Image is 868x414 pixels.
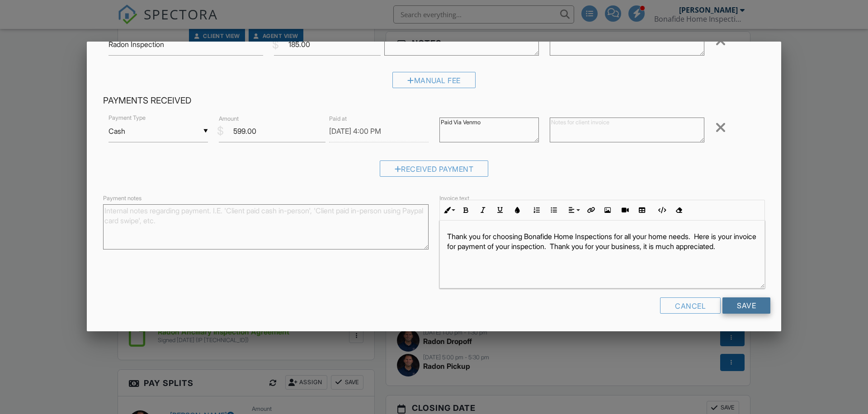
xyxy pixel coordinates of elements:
[528,202,545,219] button: Ordered List
[616,202,633,219] button: Insert Video
[474,202,491,219] button: Italic (⌘I)
[329,114,347,122] label: Paid at
[660,297,721,314] div: Cancel
[509,202,526,219] button: Colors
[217,123,224,139] div: $
[103,194,142,202] label: Payment notes
[447,231,757,252] p: Thank you for choosing Bonafide Home Inspections for all your home needs. Here is your invoice fo...
[653,202,670,219] button: Code View
[272,37,279,52] div: $
[670,202,687,219] button: Clear Formatting
[384,31,539,56] textarea: $185.00
[392,78,476,87] a: Manual Fee
[219,114,239,122] label: Amount
[457,202,474,219] button: Bold (⌘B)
[633,202,651,219] button: Insert Table
[565,202,582,219] button: Align
[103,95,765,107] h4: Payments Received
[722,297,770,314] input: Save
[380,160,489,177] div: Received Payment
[491,202,509,219] button: Underline (⌘U)
[545,202,562,219] button: Unordered List
[440,202,457,219] button: Inline Style
[439,194,469,202] label: Invoice text
[392,72,476,88] div: Manual Fee
[108,114,146,122] label: Payment Type
[599,202,616,219] button: Insert Image (⌘P)
[582,202,599,219] button: Insert Link (⌘K)
[380,166,489,175] a: Received Payment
